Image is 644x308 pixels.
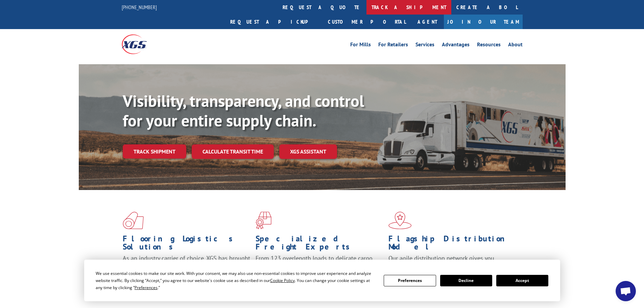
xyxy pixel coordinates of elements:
[323,15,411,29] a: Customer Portal
[388,254,513,270] span: Our agile distribution network gives you nationwide inventory management on demand.
[123,90,364,131] b: Visibility, transparency, and control for your entire supply chain.
[477,42,501,49] a: Resources
[411,15,444,29] a: Agent
[496,275,548,286] button: Accept
[616,281,636,301] div: Open chat
[279,144,337,159] a: XGS ASSISTANT
[96,270,376,291] div: We use essential cookies to make our site work. With your consent, we may also use non-essential ...
[123,144,186,159] a: Track shipment
[225,15,323,29] a: Request a pickup
[415,42,434,49] a: Services
[444,15,523,29] a: Join Our Team
[256,235,383,254] h1: Specialized Freight Experts
[442,42,470,49] a: Advantages
[256,254,383,284] p: From 123 overlength loads to delicate cargo, our experienced staff knows the best way to move you...
[192,144,274,159] a: Calculate transit time
[508,42,523,49] a: About
[123,212,144,229] img: xgs-icon-total-supply-chain-intelligence-red
[378,42,408,49] a: For Retailers
[135,285,158,290] span: Preferences
[388,212,412,229] img: xgs-icon-flagship-distribution-model-red
[123,254,250,278] span: As an industry carrier of choice, XGS has brought innovation and dedication to flooring logistics...
[123,235,251,254] h1: Flooring Logistics Solutions
[388,235,516,254] h1: Flagship Distribution Model
[270,278,295,283] span: Cookie Policy
[440,275,492,286] button: Decline
[84,260,560,301] div: Cookie Consent Prompt
[256,212,271,229] img: xgs-icon-focused-on-flooring-red
[350,42,371,49] a: For Mills
[122,4,157,10] a: [PHONE_NUMBER]
[384,275,436,286] button: Preferences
